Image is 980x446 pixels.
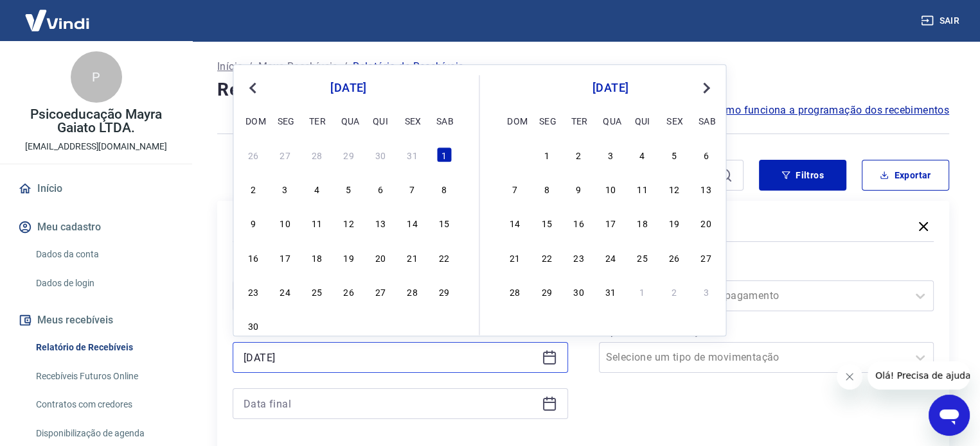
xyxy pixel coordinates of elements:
div: Choose sábado, 8 de junho de 2024 [436,181,452,196]
a: Início [217,59,243,74]
div: Choose domingo, 9 de junho de 2024 [245,216,261,231]
div: Choose domingo, 16 de junho de 2024 [245,250,261,265]
div: month 2024-07 [506,145,716,300]
div: Choose quinta-feira, 18 de julho de 2024 [635,216,650,231]
div: Choose quinta-feira, 27 de junho de 2024 [373,284,388,299]
div: Choose sábado, 29 de junho de 2024 [436,284,452,299]
button: Meus recebíveis [15,306,177,334]
div: Choose quarta-feira, 29 de maio de 2024 [341,147,356,162]
div: seg [278,113,293,128]
a: Relatório de Recebíveis [31,334,177,361]
div: Choose sexta-feira, 28 de junho de 2024 [404,284,420,299]
div: Choose sexta-feira, 19 de julho de 2024 [666,216,682,231]
div: qua [341,113,356,128]
button: Sair [918,9,965,33]
div: month 2024-06 [244,145,453,335]
div: Choose segunda-feira, 27 de maio de 2024 [278,147,293,162]
div: seg [539,113,555,128]
div: sab [436,113,452,128]
div: [DATE] [244,80,453,96]
p: / [248,59,253,74]
div: ter [309,113,325,128]
div: Choose sexta-feira, 31 de maio de 2024 [404,147,420,162]
div: Choose quarta-feira, 26 de junho de 2024 [341,284,356,299]
div: Choose sexta-feira, 7 de junho de 2024 [404,181,420,196]
div: Choose terça-feira, 2 de julho de 2024 [309,318,325,334]
div: qui [635,113,650,128]
div: Choose terça-feira, 23 de julho de 2024 [571,250,586,265]
div: Choose quinta-feira, 4 de julho de 2024 [373,318,388,334]
a: Meus Recebíveis [258,59,338,74]
button: Previous Month [245,80,260,96]
div: Choose terça-feira, 11 de junho de 2024 [309,216,325,231]
div: Choose quinta-feira, 13 de junho de 2024 [373,216,388,231]
div: Choose quarta-feira, 17 de julho de 2024 [603,216,618,231]
div: Choose terça-feira, 30 de julho de 2024 [571,284,586,299]
div: Choose terça-feira, 4 de junho de 2024 [309,181,325,196]
div: Choose terça-feira, 25 de junho de 2024 [309,284,325,299]
div: Choose domingo, 21 de julho de 2024 [507,250,522,265]
div: Choose domingo, 7 de julho de 2024 [507,181,522,196]
div: Choose quarta-feira, 5 de junho de 2024 [341,181,356,196]
div: dom [245,113,261,128]
a: Dados da conta [31,241,177,268]
div: sab [699,113,714,128]
div: Choose sábado, 6 de julho de 2024 [699,147,714,162]
div: Choose domingo, 30 de junho de 2024 [245,318,261,334]
p: [EMAIL_ADDRESS][DOMAIN_NAME] [25,140,167,153]
div: Choose sábado, 27 de julho de 2024 [699,250,714,265]
button: Next Month [699,80,714,96]
div: Choose segunda-feira, 29 de julho de 2024 [539,284,555,299]
div: Choose terça-feira, 28 de maio de 2024 [309,147,325,162]
div: Choose segunda-feira, 22 de julho de 2024 [539,250,555,265]
div: Choose sexta-feira, 12 de julho de 2024 [666,181,682,196]
div: Choose sexta-feira, 2 de agosto de 2024 [666,284,682,299]
div: [DATE] [506,80,716,96]
div: qua [603,113,618,128]
div: Choose domingo, 23 de junho de 2024 [245,284,261,299]
div: Choose quinta-feira, 20 de junho de 2024 [373,250,388,265]
input: Data final [244,394,537,413]
p: Psicoeducação Mayra Gaiato LTDA. [10,108,182,135]
p: Relatório de Recebíveis [353,59,463,74]
div: Choose quinta-feira, 25 de julho de 2024 [635,250,650,265]
span: Olá! Precisa de ajuda? [8,9,108,19]
div: Choose segunda-feira, 17 de junho de 2024 [278,250,293,265]
div: Choose sábado, 1 de junho de 2024 [436,147,452,162]
iframe: Botão para abrir a janela de mensagens [929,395,970,436]
h4: Relatório de Recebíveis [217,77,949,103]
div: Choose quinta-feira, 6 de junho de 2024 [373,181,388,196]
a: Contratos com credores [31,391,177,418]
div: Choose terça-feira, 18 de junho de 2024 [309,250,325,265]
div: ter [571,113,586,128]
a: Saiba como funciona a programação dos recebimentos [684,103,949,118]
div: Choose sábado, 20 de julho de 2024 [699,216,714,231]
div: Choose sexta-feira, 26 de julho de 2024 [666,250,682,265]
div: Choose sábado, 3 de agosto de 2024 [699,284,714,299]
a: Dados de login [31,270,177,296]
div: Choose sexta-feira, 14 de junho de 2024 [404,216,420,231]
a: Recebíveis Futuros Online [31,363,177,390]
div: Choose quarta-feira, 31 de julho de 2024 [603,284,618,299]
div: Choose sexta-feira, 21 de junho de 2024 [404,250,420,265]
label: Forma de Pagamento [601,262,932,278]
div: Choose segunda-feira, 10 de junho de 2024 [278,216,293,231]
div: Choose sexta-feira, 5 de julho de 2024 [404,318,420,334]
div: Choose segunda-feira, 24 de junho de 2024 [278,284,293,299]
div: Choose terça-feira, 2 de julho de 2024 [571,147,586,162]
div: Choose quinta-feira, 4 de julho de 2024 [635,147,650,162]
div: sex [666,113,682,128]
label: Tipo de Movimentação [601,324,932,339]
img: Vindi [15,1,99,40]
div: Choose segunda-feira, 3 de junho de 2024 [278,181,293,196]
a: Início [15,175,177,203]
div: Choose domingo, 28 de julho de 2024 [507,284,522,299]
div: Choose quinta-feira, 1 de agosto de 2024 [635,284,650,299]
div: Choose segunda-feira, 1 de julho de 2024 [539,147,555,162]
button: Filtros [759,160,846,191]
div: sex [404,113,420,128]
div: Choose domingo, 14 de julho de 2024 [507,216,522,231]
div: Choose segunda-feira, 8 de julho de 2024 [539,181,555,196]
